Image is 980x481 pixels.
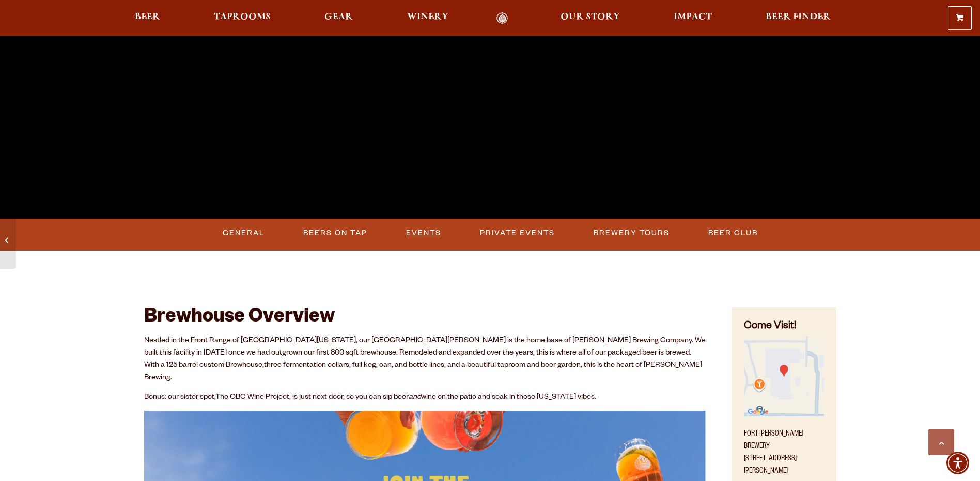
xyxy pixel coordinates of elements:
[946,452,969,474] div: Accessibility Menu
[476,221,559,245] a: Private Events
[744,411,823,420] a: Find on Google Maps (opens in a new window)
[219,221,269,245] a: General
[744,336,823,416] img: Small thumbnail of location on map
[759,12,837,24] a: Beer Finder
[400,12,455,24] a: Winery
[483,12,522,24] a: Odell Home
[144,307,706,330] h2: Brewhouse Overview
[402,221,445,245] a: Events
[407,13,448,21] span: Winery
[207,12,277,24] a: Taprooms
[215,394,289,402] a: The OBC Wine Project
[144,335,706,384] p: Nestled in the Front Range of [GEOGRAPHIC_DATA][US_STATE], our [GEOGRAPHIC_DATA][PERSON_NAME] is ...
[409,394,421,402] em: and
[128,12,167,24] a: Beer
[589,221,674,245] a: Brewery Tours
[214,13,271,21] span: Taprooms
[561,13,620,21] span: Our Story
[744,422,823,478] p: Fort [PERSON_NAME] Brewery [STREET_ADDRESS][PERSON_NAME]
[144,362,702,382] span: three fermentation cellars, full keg, can, and bottle lines, and a beautiful taproom and beer gar...
[704,221,762,245] a: Beer Club
[766,13,831,21] span: Beer Finder
[299,221,371,245] a: Beers on Tap
[144,392,706,404] p: Bonus: our sister spot, , is just next door, so you can sip beer wine on the patio and soak in th...
[928,429,954,455] a: Scroll to top
[744,319,823,334] h4: Come Visit!
[667,12,719,24] a: Impact
[135,13,160,21] span: Beer
[674,13,712,21] span: Impact
[554,12,627,24] a: Our Story
[324,13,353,21] span: Gear
[318,12,360,24] a: Gear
